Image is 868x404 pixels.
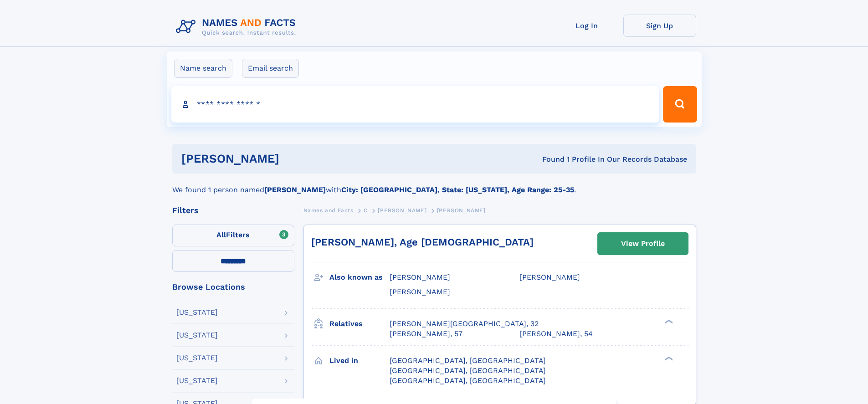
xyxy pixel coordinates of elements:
[174,59,232,78] label: Name search
[621,233,665,254] div: View Profile
[550,15,623,37] a: Log In
[390,366,546,375] span: [GEOGRAPHIC_DATA], [GEOGRAPHIC_DATA]
[663,318,673,324] div: ❯
[364,205,368,216] a: C
[598,233,688,255] a: View Profile
[437,207,486,214] span: [PERSON_NAME]
[390,287,450,296] span: [PERSON_NAME]
[390,319,539,329] a: [PERSON_NAME][GEOGRAPHIC_DATA], 32
[242,59,299,78] label: Email search
[519,329,593,339] a: [PERSON_NAME], 54
[390,273,450,281] span: [PERSON_NAME]
[176,377,218,384] div: [US_STATE]
[172,225,294,246] label: Filters
[172,283,294,291] div: Browse Locations
[264,185,326,194] b: [PERSON_NAME]
[663,355,673,361] div: ❯
[303,205,354,216] a: Names and Facts
[341,185,574,194] b: City: [GEOGRAPHIC_DATA], State: [US_STATE], Age Range: 25-35
[181,153,411,164] h1: [PERSON_NAME]
[172,206,294,215] div: Filters
[171,86,659,123] input: search input
[216,230,226,239] span: All
[176,309,218,316] div: [US_STATE]
[390,329,462,339] a: [PERSON_NAME], 57
[378,205,426,216] a: [PERSON_NAME]
[176,332,218,339] div: [US_STATE]
[364,207,368,214] span: C
[623,15,696,37] a: Sign Up
[172,15,303,39] img: Logo Names and Facts
[172,174,696,195] div: We found 1 person named with .
[176,354,218,362] div: [US_STATE]
[378,207,426,214] span: [PERSON_NAME]
[329,353,390,368] h3: Lived in
[390,376,546,385] span: [GEOGRAPHIC_DATA], [GEOGRAPHIC_DATA]
[663,86,697,123] button: Search Button
[519,273,580,281] span: [PERSON_NAME]
[390,356,546,365] span: [GEOGRAPHIC_DATA], [GEOGRAPHIC_DATA]
[311,236,534,248] a: [PERSON_NAME], Age [DEMOGRAPHIC_DATA]
[329,270,390,285] h3: Also known as
[411,154,687,164] div: Found 1 Profile In Our Records Database
[329,316,390,332] h3: Relatives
